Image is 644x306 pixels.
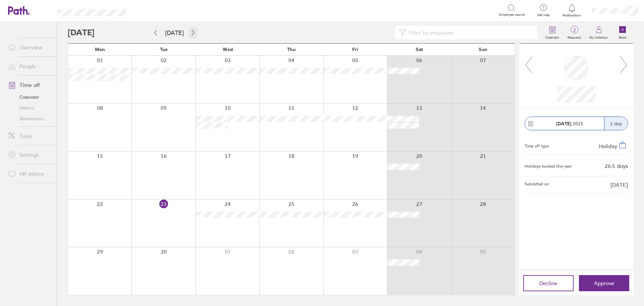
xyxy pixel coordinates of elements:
[223,47,233,52] span: Wed
[539,280,557,286] span: Decline
[160,47,168,52] span: Tue
[561,13,583,17] span: Notifications
[523,275,574,291] button: Decline
[145,7,162,13] div: Search
[585,22,612,43] a: My holidays
[604,117,628,130] div: 1 day
[3,78,57,92] a: Time off
[563,22,585,43] a: 2Requests
[594,280,614,286] span: Approve
[612,22,633,43] a: Book
[610,182,628,188] span: [DATE]
[556,121,583,126] span: 2025
[3,148,57,162] a: Settings
[160,27,189,38] button: [DATE]
[541,34,563,40] label: Calendar
[3,59,57,73] a: People
[525,182,549,188] span: Submitted on
[3,129,57,143] a: Tools
[416,47,423,52] span: Sat
[525,141,549,149] div: Time off type
[3,113,57,124] a: Allowances
[605,163,628,169] div: 26.5 days
[525,164,572,169] div: Holidays booked this year
[3,92,57,102] a: Calendar
[95,47,105,52] span: Mon
[287,47,296,52] span: Thu
[561,3,583,17] a: Notifications
[541,22,563,43] a: Calendar
[352,47,358,52] span: Fri
[615,34,631,40] label: Book
[479,47,487,52] span: Sun
[499,13,525,17] span: Employee search
[533,13,554,17] span: Get help
[579,275,629,291] button: Approve
[585,34,612,40] label: My holidays
[3,41,57,54] a: Overview
[599,143,617,149] span: Holiday
[563,27,585,33] span: 2
[3,102,57,113] a: History
[556,121,571,127] strong: [DATE]
[563,34,585,40] label: Requests
[3,167,57,180] a: HR advice
[406,26,533,39] input: Filter by employee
